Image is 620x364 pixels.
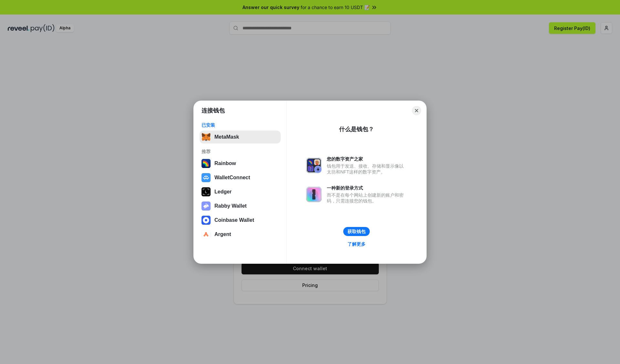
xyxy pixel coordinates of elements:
[201,159,211,168] img: svg+xml,%3Csvg%20width%3D%22120%22%20height%3D%22120%22%20viewBox%3D%220%200%20120%20120%22%20fil...
[201,149,279,154] div: 推荐
[327,156,407,162] div: 您的数字资产之家
[214,175,250,181] div: WalletConnect
[327,163,407,175] div: 钱包用于发送、接收、存储和显示像以太坊和NFT这样的数字资产。
[347,229,366,234] div: 获取钱包
[347,241,366,247] div: 了解更多
[201,122,279,128] div: 已安装
[201,187,211,196] img: svg+xml,%3Csvg%20xmlns%3D%22http%3A%2F%2Fwww.w3.org%2F2000%2Fsvg%22%20width%3D%2228%22%20height%3...
[201,230,211,239] img: svg+xml,%3Csvg%20width%3D%2228%22%20height%3D%2228%22%20viewBox%3D%220%200%2028%2028%22%20fill%3D...
[200,200,281,212] button: Rabby Wallet
[200,185,281,198] button: Ledger
[201,216,211,225] img: svg+xml,%3Csvg%20width%3D%2228%22%20height%3D%2228%22%20viewBox%3D%220%200%2028%2028%22%20fill%3D...
[327,185,407,191] div: 一种新的登录方式
[201,202,211,211] img: svg+xml,%3Csvg%20xmlns%3D%22http%3A%2F%2Fwww.w3.org%2F2000%2Fsvg%22%20fill%3D%22none%22%20viewBox...
[339,125,374,133] div: 什么是钱包？
[200,214,281,227] button: Coinbase Wallet
[214,203,247,209] div: Rabby Wallet
[343,227,370,236] button: 获取钱包
[200,171,281,184] button: WalletConnect
[200,131,281,143] button: MetaMask
[201,133,211,142] img: svg+xml,%3Csvg%20fill%3D%22none%22%20height%3D%2233%22%20viewBox%3D%220%200%2035%2033%22%20width%...
[201,173,211,182] img: svg+xml,%3Csvg%20width%3D%2228%22%20height%3D%2228%22%20viewBox%3D%220%200%2028%2028%22%20fill%3D...
[214,134,239,140] div: MetaMask
[214,231,231,237] div: Argent
[201,107,225,114] h1: 连接钱包
[306,187,322,202] img: svg+xml,%3Csvg%20xmlns%3D%22http%3A%2F%2Fwww.w3.org%2F2000%2Fsvg%22%20fill%3D%22none%22%20viewBox...
[200,228,281,241] button: Argent
[327,192,407,204] div: 而不是在每个网站上创建新的账户和密码，只需连接您的钱包。
[200,157,281,170] button: Rainbow
[214,189,232,195] div: Ledger
[344,240,369,248] a: 了解更多
[412,106,421,115] button: Close
[306,158,322,173] img: svg+xml,%3Csvg%20xmlns%3D%22http%3A%2F%2Fwww.w3.org%2F2000%2Fsvg%22%20fill%3D%22none%22%20viewBox...
[214,217,254,223] div: Coinbase Wallet
[214,161,236,166] div: Rainbow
